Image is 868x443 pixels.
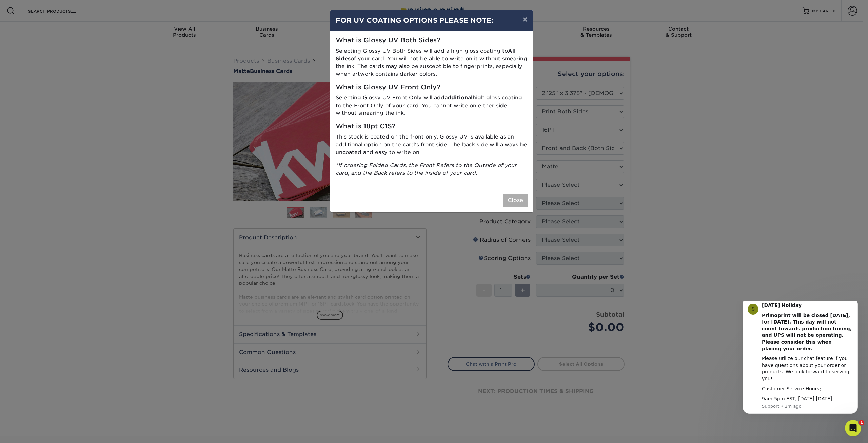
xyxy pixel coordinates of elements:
[29,12,119,50] b: Primoprint will be closed [DATE], for [DATE]. This day will not count towards production timing, ...
[732,301,868,425] iframe: Intercom notifications message
[336,84,528,91] h5: What is Glossy UV Front Only?
[845,420,861,436] iframe: Intercom live chat
[29,102,120,108] p: Message from Support, sent 2m ago
[336,162,517,176] i: *If ordering Folded Cards, the Front Refers to the Outside of your card, and the Back refers to t...
[336,133,528,156] p: This stock is coated on the front only. Glossy UV is available as an additional option on the car...
[29,54,120,81] div: Please utilize our chat feature if you have questions about your order or products. We look forwa...
[517,10,533,29] button: ×
[336,123,528,130] h5: What is 18pt C1S?
[29,1,69,7] b: [DATE] Holiday
[503,194,528,207] button: Close
[15,3,26,14] div: Profile image for Support
[29,85,120,91] div: Customer Service Hours;
[336,47,528,78] p: Selecting Glossy UV Both Sides will add a high gloss coating to of your card. You will not be abl...
[29,1,120,101] div: Message content
[445,94,473,101] strong: additional
[336,94,528,117] p: Selecting Glossy UV Front Only will add high gloss coating to the Front Only of your card. You ca...
[336,48,516,62] strong: All Sides
[29,94,120,101] div: 9am-5pm EST, [DATE]-[DATE]
[336,37,528,44] h5: What is Glossy UV Both Sides?
[336,15,528,25] h4: FOR UV COATING OPTIONS PLEASE NOTE:
[859,420,864,425] span: 1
